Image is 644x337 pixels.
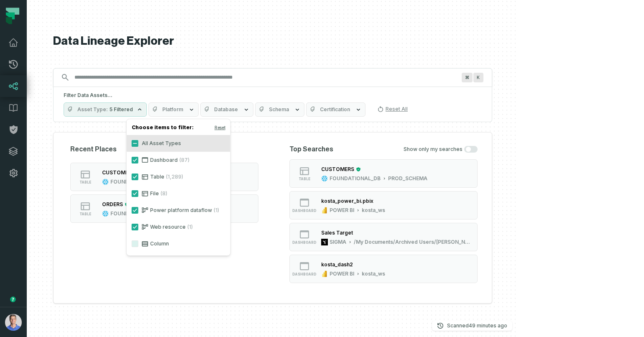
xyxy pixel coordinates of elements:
div: Tooltip anchor [9,296,17,303]
button: Scanned[DATE] 1:01:38 PM [432,321,512,331]
span: (1,289) [166,174,183,180]
img: avatar of Barak Forgoun [5,314,22,331]
button: Column [132,240,138,247]
button: All Asset Types [132,140,138,147]
span: (1) [214,207,219,214]
button: Web resource(1) [132,224,138,230]
label: Dashboard [127,152,230,168]
label: Web resource [127,219,230,235]
button: File(8) [132,190,138,197]
relative-time: Oct 8, 2025, 1:01 PM GMT+3 [469,322,507,329]
h1: Data Lineage Explorer [53,34,492,49]
span: (8) [161,190,167,197]
span: (1) [187,224,193,230]
h4: Choose items to filter: [127,123,230,135]
span: Press ⌘ + K to focus the search bar [462,73,473,82]
button: Table(1,289) [132,174,138,180]
p: Scanned [447,322,507,330]
button: Dashboard(87) [132,157,138,163]
button: Reset [215,124,225,131]
label: All Asset Types [127,135,230,152]
label: Power platform dataflow [127,202,230,219]
label: Table [127,168,230,185]
span: Press ⌘ + K to focus the search bar [473,73,483,82]
button: Power platform dataflow(1) [132,207,138,214]
label: Column [127,235,230,252]
span: (87) [179,157,189,163]
label: File [127,185,230,202]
